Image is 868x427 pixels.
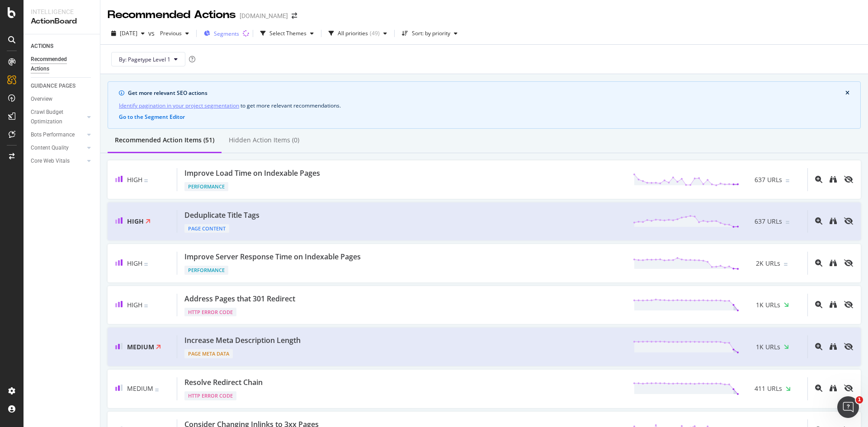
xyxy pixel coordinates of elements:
a: Overview [31,94,94,104]
button: [DATE] [108,26,148,41]
span: 2025 Sep. 14th [120,29,137,37]
a: Recommended Actions [31,55,94,74]
a: binoculars [830,384,837,393]
div: Core Web Vitals [31,156,70,166]
div: Bots Performance [31,130,75,140]
span: High [127,175,142,184]
div: Page Content [184,224,229,233]
span: Previous [156,29,182,37]
a: Crawl Budget Optimization [31,108,85,127]
div: Increase Meta Description Length [184,335,301,346]
div: HTTP Error Code [184,308,236,317]
button: close banner [843,88,852,98]
div: Performance [184,182,228,191]
div: magnifying-glass-plus [815,343,822,350]
span: 637 URLs [755,175,782,184]
div: magnifying-glass-plus [815,385,822,392]
span: 1K URLs [756,343,780,352]
div: HTTP Error Code [184,391,236,400]
a: Content Quality [31,143,85,153]
a: ACTIONS [31,42,94,51]
div: eye-slash [844,343,853,350]
a: Core Web Vitals [31,156,85,166]
span: 2K URLs [756,259,780,268]
iframe: Intercom live chat [837,396,859,418]
div: magnifying-glass-plus [815,217,822,225]
a: GUIDANCE PAGES [31,81,94,91]
div: magnifying-glass-plus [815,259,822,267]
div: Hidden Action Items (0) [229,136,299,145]
div: binoculars [830,343,837,350]
span: Medium [127,343,154,351]
div: GUIDANCE PAGES [31,81,75,91]
a: binoculars [830,175,837,184]
div: Address Pages that 301 Redirect [184,294,295,304]
div: magnifying-glass-plus [815,176,822,183]
div: ACTIONS [31,42,53,51]
div: eye-slash [844,301,853,308]
img: Equal [144,305,148,307]
div: Deduplicate Title Tags [184,210,259,221]
div: magnifying-glass-plus [815,301,822,308]
a: binoculars [830,300,837,309]
button: Sort: by priority [398,26,461,41]
button: Select Themes [257,26,317,41]
div: Select Themes [269,31,307,36]
a: binoculars [830,259,837,267]
span: 1K URLs [756,300,780,310]
button: All priorities(49) [325,26,391,41]
span: 637 URLs [755,217,782,226]
img: Equal [784,263,788,266]
a: Bots Performance [31,130,85,140]
div: Overview [31,94,52,104]
div: [DOMAIN_NAME] [240,11,288,20]
span: 1 [856,396,863,404]
div: Content Quality [31,143,69,153]
a: Identify pagination in your project segmentation [119,101,239,110]
button: Segments [200,26,243,41]
div: Intelligence [31,7,93,16]
span: Segments [214,30,239,38]
div: Page Meta Data [184,349,233,358]
div: binoculars [830,217,837,225]
div: Get more relevant SEO actions [128,89,845,97]
a: binoculars [830,343,837,351]
span: vs [148,29,156,38]
span: High [127,259,142,267]
span: 411 URLs [755,384,782,393]
div: ( 49 ) [370,31,380,36]
div: Improve Server Response Time on Indexable Pages [184,252,361,262]
img: Equal [144,179,148,182]
button: By: Pagetype Level 1 [111,52,185,66]
span: High [127,217,144,225]
div: arrow-right-arrow-left [292,13,297,19]
div: binoculars [830,301,837,308]
span: High [127,300,142,309]
a: binoculars [830,217,837,225]
div: binoculars [830,176,837,183]
div: Recommended Actions [31,55,85,74]
div: eye-slash [844,385,853,392]
button: Previous [156,26,193,41]
div: Performance [184,266,228,275]
span: By: Pagetype Level 1 [119,56,170,63]
div: eye-slash [844,176,853,183]
div: eye-slash [844,217,853,225]
span: Medium [127,384,153,393]
img: Equal [144,263,148,266]
div: Resolve Redirect Chain [184,377,263,388]
div: eye-slash [844,259,853,267]
img: Equal [155,389,159,391]
div: binoculars [830,259,837,267]
img: Equal [786,221,789,224]
div: to get more relevant recommendations . [119,101,849,110]
div: info banner [108,81,861,129]
div: ActionBoard [31,16,93,27]
div: binoculars [830,385,837,392]
div: Recommended Actions [108,7,236,23]
button: Go to the Segment Editor [119,114,185,120]
div: Sort: by priority [412,31,450,36]
div: Recommended Action Items (51) [115,136,214,145]
div: Crawl Budget Optimization [31,108,78,127]
div: Improve Load Time on Indexable Pages [184,168,320,178]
